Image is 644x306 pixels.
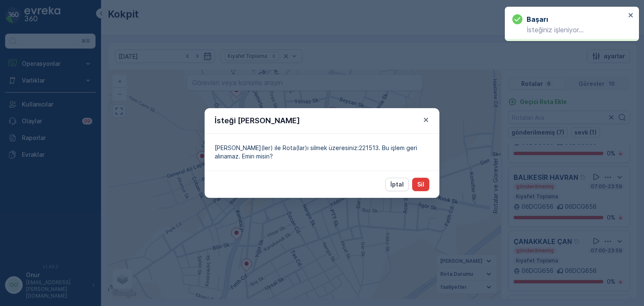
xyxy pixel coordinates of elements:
button: İptal [385,178,409,191]
h3: başarı [527,14,548,24]
p: İsteğiniz işleniyor… [512,26,626,34]
p: Sil [417,180,424,189]
p: İsteği [PERSON_NAME] [215,115,300,127]
button: close [628,12,634,20]
p: İptal [390,180,404,189]
p: [PERSON_NAME](ler) ile Rota(lar)ı silmek üzeresiniz:221513. Bu işlem geri alınamaz. Emin misin? [215,144,429,161]
button: Sil [412,178,429,191]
